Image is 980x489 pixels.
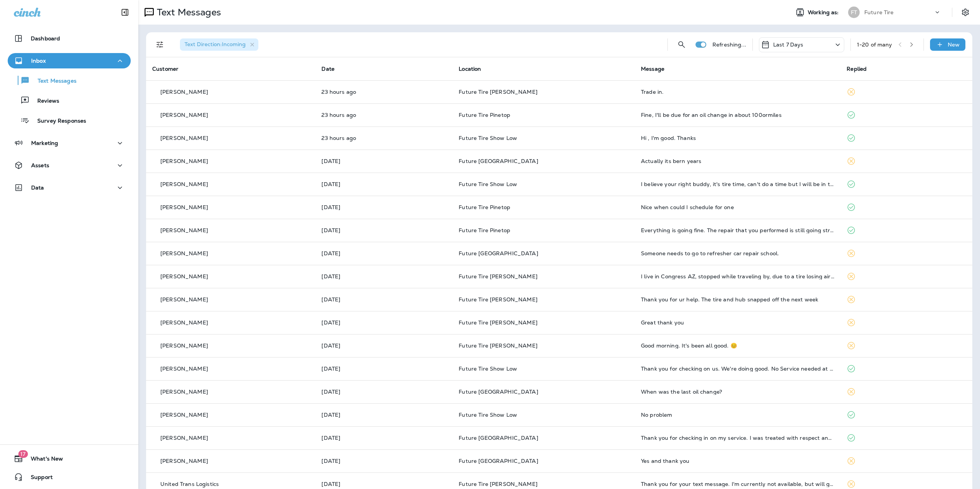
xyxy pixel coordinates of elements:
[641,158,834,164] div: Actually its bern years
[114,5,136,20] button: Collapse Sidebar
[160,296,208,303] p: [PERSON_NAME]
[31,162,49,168] p: Assets
[160,366,208,372] p: [PERSON_NAME]
[641,458,834,464] div: Yes and thank you
[321,435,446,441] p: Aug 21, 2025 11:00 AM
[321,366,446,372] p: Aug 23, 2025 08:23 AM
[459,158,538,165] span: Future [GEOGRAPHIC_DATA]
[321,181,446,187] p: Aug 27, 2025 08:19 AM
[459,411,517,418] span: Future Tire Show Low
[321,343,446,349] p: Aug 23, 2025 08:33 AM
[160,250,208,256] p: [PERSON_NAME]
[321,319,446,326] p: Aug 23, 2025 01:55 PM
[459,250,538,257] span: Future [GEOGRAPHIC_DATA]
[459,388,538,395] span: Future [GEOGRAPHIC_DATA]
[321,158,446,164] p: Aug 27, 2025 08:32 AM
[459,273,537,280] span: Future Tire [PERSON_NAME]
[152,65,178,72] span: Customer
[8,92,131,108] button: Reviews
[160,389,208,395] p: [PERSON_NAME]
[459,204,510,211] span: Future Tire Pinetop
[30,118,86,125] p: Survey Responses
[641,204,834,210] div: Nice when could I schedule for one
[459,481,537,487] span: Future Tire [PERSON_NAME]
[8,53,131,68] button: Inbox
[848,7,860,18] div: FT
[8,31,131,46] button: Dashboard
[459,342,537,349] span: Future Tire [PERSON_NAME]
[160,273,208,279] p: [PERSON_NAME]
[641,227,834,233] div: Everything is going fine. The repair that you performed is still going strong. Thank you.
[31,185,44,191] p: Data
[18,450,28,458] span: 17
[641,65,664,72] span: Message
[321,412,446,418] p: Aug 22, 2025 04:39 AM
[31,58,46,64] p: Inbox
[160,181,208,187] p: [PERSON_NAME]
[8,158,131,173] button: Assets
[459,365,517,372] span: Future Tire Show Low
[641,412,834,418] div: No problem
[641,273,834,279] div: I live in Congress AZ, stopped while traveling by, due to a tire losing air. I can recommend your...
[321,481,446,487] p: Aug 21, 2025 08:21 AM
[641,112,834,118] div: Fine, I'll be due for an oil change in about 100ormiles
[160,112,208,118] p: [PERSON_NAME]
[160,204,208,210] p: [PERSON_NAME]
[864,9,894,15] p: Future Tire
[321,250,446,256] p: Aug 26, 2025 09:07 AM
[321,273,446,279] p: Aug 24, 2025 10:35 AM
[154,7,221,18] p: Text Messages
[808,9,840,16] span: Working as:
[459,457,538,464] span: Future [GEOGRAPHIC_DATA]
[185,41,246,48] span: Text Direction : Incoming
[160,435,208,441] p: [PERSON_NAME]
[180,38,258,51] div: Text Direction:Incoming
[641,296,834,303] div: Thank you for ur help. The tire and hub snapped off the next week
[160,412,208,418] p: [PERSON_NAME]
[459,434,538,441] span: Future [GEOGRAPHIC_DATA]
[459,135,517,141] span: Future Tire Show Low
[948,42,960,48] p: New
[321,135,446,141] p: Aug 27, 2025 09:20 AM
[459,65,481,72] span: Location
[321,296,446,303] p: Aug 23, 2025 09:49 PM
[152,37,168,52] button: Filters
[674,37,689,52] button: Search Messages
[8,112,131,128] button: Survey Responses
[160,458,208,464] p: [PERSON_NAME]
[641,435,834,441] div: Thank you for checking in on my service. I was treated with respect and kindness. Tony was such a...
[160,135,208,141] p: [PERSON_NAME]
[8,180,131,195] button: Data
[23,456,63,465] span: What's New
[321,458,446,464] p: Aug 21, 2025 09:13 AM
[773,42,804,48] p: Last 7 Days
[459,88,537,95] span: Future Tire [PERSON_NAME]
[641,343,834,349] div: Good morning. It's been all good. 😊
[321,389,446,395] p: Aug 22, 2025 08:39 AM
[459,296,537,303] span: Future Tire [PERSON_NAME]
[321,65,334,72] span: Date
[30,78,77,85] p: Text Messages
[459,227,510,234] span: Future Tire Pinetop
[459,181,517,188] span: Future Tire Show Low
[712,42,746,48] p: Refreshing...
[23,474,53,483] span: Support
[321,112,446,118] p: Aug 27, 2025 09:21 AM
[31,35,60,42] p: Dashboard
[160,319,208,326] p: [PERSON_NAME]
[160,343,208,349] p: [PERSON_NAME]
[641,250,834,256] div: Someone needs to go to refresher car repair school.
[8,451,131,466] button: 17What's New
[641,481,834,487] div: Thank you for your text message. I'm currently not available, but will get back to you as soon as...
[641,366,834,372] div: Thank you for checking on us. We're doing good. No Service needed at this time.
[8,469,131,485] button: Support
[160,158,208,164] p: [PERSON_NAME]
[641,89,834,95] div: Trade in.
[958,5,972,19] button: Settings
[160,89,208,95] p: [PERSON_NAME]
[31,140,58,146] p: Marketing
[459,319,537,326] span: Future Tire [PERSON_NAME]
[160,227,208,233] p: [PERSON_NAME]
[30,98,59,105] p: Reviews
[8,135,131,151] button: Marketing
